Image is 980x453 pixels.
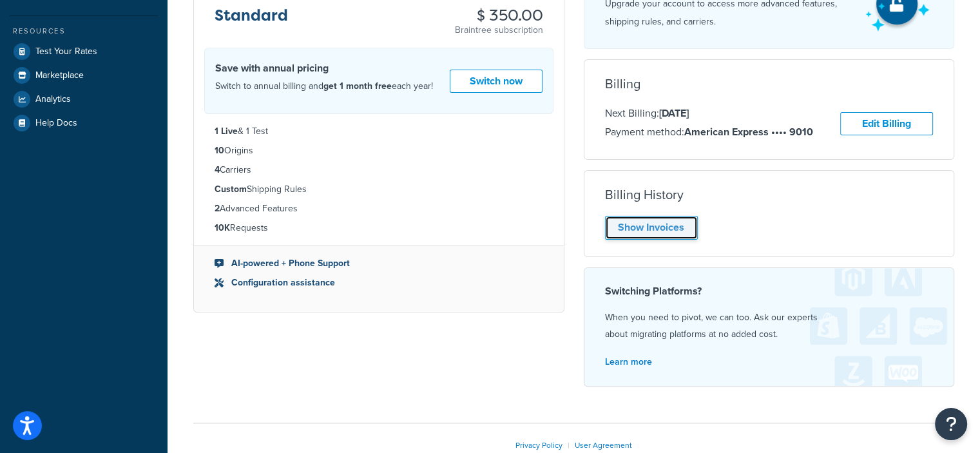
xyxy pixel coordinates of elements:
[215,182,543,197] li: Shipping Rules
[35,70,84,81] span: Marketplace
[684,124,813,139] strong: American Express •••• 9010
[215,163,220,177] strong: 4
[10,40,158,63] a: Test Your Rates
[575,439,632,451] a: User Agreement
[10,111,158,135] a: Help Docs
[215,7,288,34] h3: Standard
[215,221,230,235] strong: 10K
[605,77,640,91] h3: Billing
[935,408,967,440] button: Open Resource Center
[35,46,97,57] span: Test Your Rates
[605,309,934,343] p: When you need to pivot, we can too. Ask our experts about migrating platforms at no added cost.
[568,439,570,451] span: |
[215,163,543,177] li: Carriers
[35,94,71,105] span: Analytics
[455,24,543,37] p: Braintree subscription
[10,26,158,37] div: Resources
[323,79,392,93] strong: get 1 month free
[215,78,433,95] p: Switch to annual billing and each year!
[215,182,247,196] strong: Custom
[10,64,158,87] a: Marketplace
[215,256,543,271] li: AI-powered + Phone Support
[10,88,158,111] a: Analytics
[605,355,652,369] a: Learn more
[215,144,224,157] strong: 10
[605,124,813,140] p: Payment method:
[515,439,562,451] a: Privacy Policy
[659,106,689,120] strong: [DATE]
[215,202,220,215] strong: 2
[605,188,684,202] h3: Billing History
[840,112,933,136] a: Edit Billing
[450,70,543,93] a: Switch now
[215,276,543,290] li: Configuration assistance
[605,105,813,122] p: Next Billing:
[35,118,77,129] span: Help Docs
[215,202,543,216] li: Advanced Features
[605,284,934,299] h4: Switching Platforms?
[215,124,543,139] li: & 1 Test
[215,124,238,138] strong: 1 Live
[455,7,543,24] h3: $ 350.00
[215,144,543,158] li: Origins
[215,221,543,235] li: Requests
[215,61,433,76] h4: Save with annual pricing
[605,216,698,240] a: Show Invoices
